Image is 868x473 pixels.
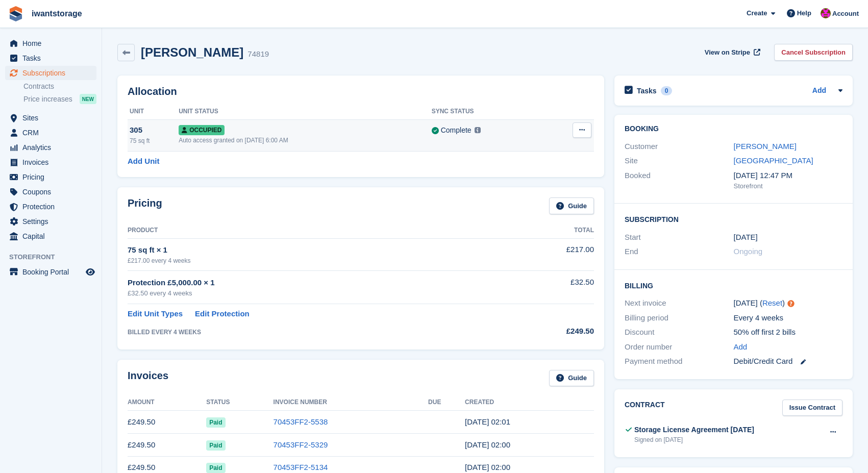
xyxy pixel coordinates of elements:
td: £249.50 [128,434,206,457]
div: Start [625,232,734,243]
div: Customer [625,141,734,153]
h2: Invoices [128,370,168,387]
th: Amount [128,394,206,411]
a: Issue Contract [782,400,842,416]
a: [GEOGRAPHIC_DATA] [734,156,813,165]
a: menu [5,111,96,125]
a: menu [5,229,96,243]
td: £249.50 [128,411,206,434]
span: Occupied [179,125,225,135]
a: Add [734,341,748,353]
th: Total [508,222,594,239]
a: menu [5,66,96,80]
a: menu [5,155,96,169]
h2: Contract [625,400,665,416]
img: icon-info-grey-7440780725fd019a000dd9b08b2336e03edf1995a4989e88bcd33f0948082b44.svg [475,127,481,133]
div: Signed on [DATE] [634,435,754,444]
span: Account [832,9,859,19]
div: [DATE] ( ) [734,297,843,309]
a: View on Stripe [701,44,762,61]
h2: [PERSON_NAME] [141,45,243,59]
a: menu [5,200,96,214]
div: Discount [625,327,734,338]
span: Analytics [22,140,84,155]
a: Reset [762,298,782,307]
div: Protection £5,000.00 × 1 [128,277,508,289]
div: 50% off first 2 bills [734,327,843,338]
div: 0 [661,86,673,95]
td: £217.00 [508,238,594,270]
span: Ongoing [734,247,763,256]
span: Price increases [23,94,72,104]
th: Unit [128,104,179,120]
div: £217.00 every 4 weeks [128,256,508,265]
h2: Allocation [128,86,594,97]
a: menu [5,214,96,229]
th: Product [128,222,508,239]
a: Edit Protection [195,308,250,320]
a: 70453FF2-5538 [274,417,328,426]
a: [PERSON_NAME] [734,142,797,151]
span: Help [797,8,811,18]
div: Site [625,155,734,167]
div: BILLED EVERY 4 WEEKS [128,328,508,337]
img: stora-icon-8386f47178a22dfd0bd8f6a31ec36ba5ce8667c1dd55bd0f319d3a0aa187defe.svg [8,6,23,21]
a: Preview store [84,266,96,278]
h2: Booking [625,125,842,133]
a: menu [5,265,96,279]
div: Storage License Agreement [DATE] [634,425,754,435]
h2: Tasks [637,86,657,95]
span: Capital [22,229,84,243]
span: Paid [206,440,225,451]
a: menu [5,170,96,184]
a: menu [5,126,96,140]
div: Auto access granted on [DATE] 6:00 AM [179,136,432,145]
span: Tasks [22,51,84,65]
span: Invoices [22,155,84,169]
div: 74819 [247,48,269,60]
div: Next invoice [625,297,734,309]
div: Tooltip anchor [786,299,796,308]
div: Complete [441,125,472,136]
a: iwantstorage [28,5,86,22]
a: Cancel Subscription [774,44,853,61]
th: Status [206,394,273,411]
div: NEW [80,94,96,104]
span: View on Stripe [705,47,750,58]
td: £32.50 [508,271,594,304]
h2: Pricing [128,197,162,214]
span: Storefront [9,252,102,262]
span: Sites [22,111,84,125]
span: Settings [22,214,84,229]
time: 2025-03-01 01:00:00 UTC [734,232,758,243]
a: Add [812,85,826,97]
div: Payment method [625,356,734,367]
span: Pricing [22,170,84,184]
time: 2025-07-19 01:01:01 UTC [465,417,510,426]
div: Order number [625,341,734,353]
div: Booked [625,170,734,191]
th: Created [465,394,594,411]
a: 70453FF2-5134 [274,463,328,471]
span: Booking Portal [22,265,84,279]
time: 2025-05-24 01:00:51 UTC [465,463,510,471]
h2: Subscription [625,214,842,224]
img: Jonathan [821,8,831,18]
div: £32.50 every 4 weeks [128,288,508,298]
span: Protection [22,200,84,214]
div: 75 sq ft [130,136,179,145]
th: Unit Status [179,104,432,120]
a: Guide [549,370,594,387]
div: 75 sq ft × 1 [128,244,508,256]
a: menu [5,185,96,199]
div: End [625,246,734,258]
div: [DATE] 12:47 PM [734,170,843,182]
div: Storefront [734,181,843,191]
a: Price increases NEW [23,93,96,105]
div: Billing period [625,312,734,324]
div: Debit/Credit Card [734,356,843,367]
div: Every 4 weeks [734,312,843,324]
span: Coupons [22,185,84,199]
a: Contracts [23,82,96,91]
span: Create [747,8,767,18]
